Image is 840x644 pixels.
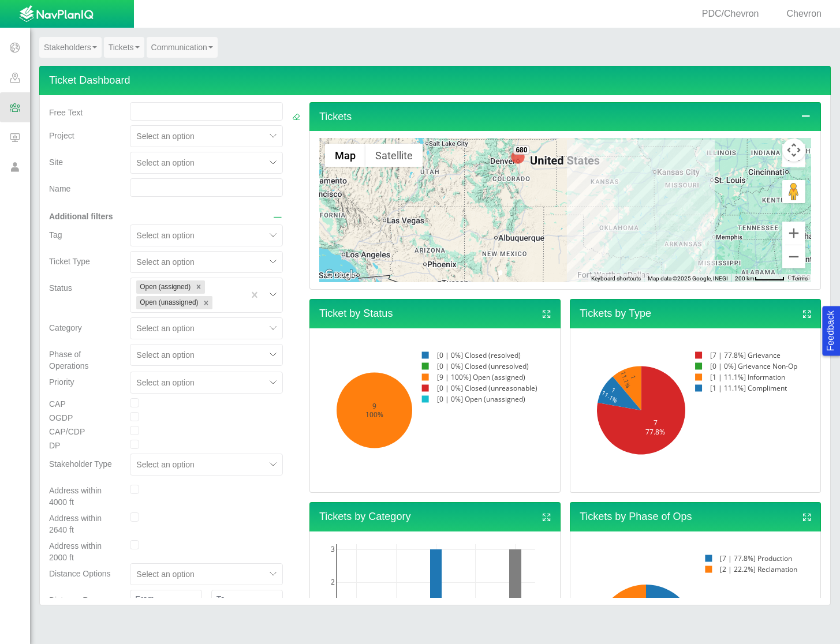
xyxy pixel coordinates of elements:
[802,308,812,321] a: View full screen
[648,275,728,282] span: Map data ©2025 Google, INEGI
[49,201,121,222] div: Additional filters
[136,280,192,294] div: Open (assigned)
[49,486,102,507] span: Address within 4000 ft
[309,131,821,290] div: Tickets
[200,296,212,309] div: Remove Open (unassigned)
[49,427,85,436] span: CAP/CDP
[49,377,74,387] span: Priority
[49,399,66,409] span: CAP
[702,9,759,18] span: PDC/Chevron
[49,350,88,370] span: Phase of Operations
[309,299,561,328] h4: Ticket by Status
[49,459,112,469] span: Stakeholder Type
[322,267,360,282] a: Open this area in Google Maps (opens a new window)
[19,5,94,24] img: UrbanGroupSolutionsTheme$USG_Images$logo.png
[542,308,552,321] a: View full screen
[49,413,73,422] span: OGDP
[792,275,808,282] a: Terms (opens in new tab)
[542,511,552,525] a: View full screen
[782,222,805,245] button: Zoom in
[104,37,144,58] a: Tickets
[782,180,805,203] button: Drag Pegman onto the map to open Street View
[782,138,805,162] button: Map camera controls
[787,9,822,18] span: Chevron
[130,590,201,608] input: From
[570,299,821,328] h4: Tickets by Type
[570,502,821,531] h4: Tickets by Phase of Ops
[822,306,840,355] button: Feedback
[211,590,283,608] input: To
[591,275,641,283] button: Keyboard shortcuts
[49,158,63,167] span: Site
[49,541,102,562] span: Address within 2000 ft
[49,441,60,450] span: DP
[49,230,62,239] span: Tag
[136,296,200,309] div: Open (unassigned)
[49,514,102,534] span: Address within 2640 ft
[49,131,74,140] span: Project
[49,212,113,221] span: Additional filters
[292,111,300,123] a: Clear Filters
[49,257,90,266] span: Ticket Type
[309,502,561,531] h4: Tickets by Category
[39,37,102,58] a: Stakeholders
[325,144,365,167] button: Show street map
[731,274,788,282] button: Map Scale: 200 km per 48 pixels
[39,66,831,95] h4: Ticket Dashboard
[773,8,826,21] div: Chevron
[49,283,72,293] span: Status
[802,511,812,525] a: View full screen
[272,211,283,224] a: Hide additional filters
[782,245,805,268] button: Zoom out
[49,596,107,605] span: Distance Range
[49,108,83,117] span: Free Text
[192,280,205,294] div: Remove Open (assigned)
[49,323,82,332] span: Category
[365,144,423,167] button: Show satellite imagery
[147,37,218,58] a: Communication
[49,569,111,578] span: Distance Options
[322,267,360,282] img: Google
[49,184,70,193] span: Name
[513,145,529,155] div: 680
[735,275,755,282] span: 200 km
[309,102,821,132] h4: Tickets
